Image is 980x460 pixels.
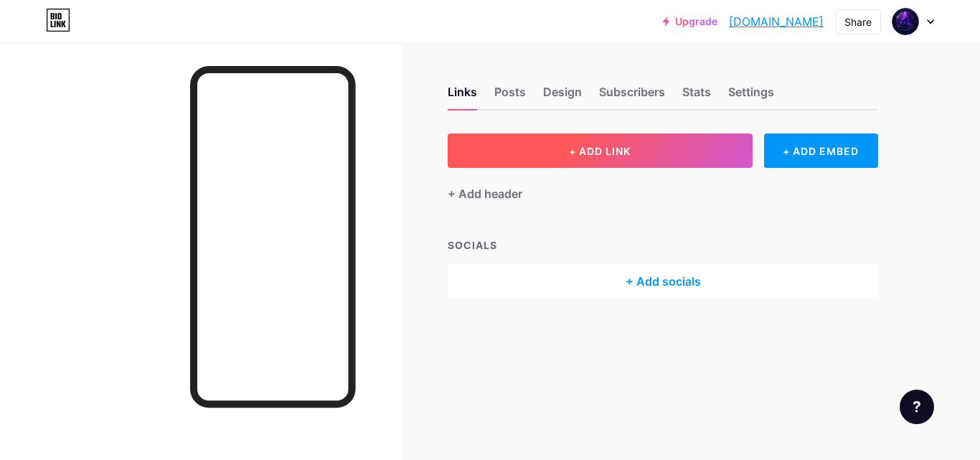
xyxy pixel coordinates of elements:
div: Posts [494,83,526,109]
div: + ADD EMBED [764,133,878,168]
div: Stats [682,83,711,109]
div: SOCIALS [448,238,878,253]
div: + Add socials [448,264,878,299]
img: amethyracoin [892,8,919,35]
div: + Add header [448,185,522,202]
a: [DOMAIN_NAME] [729,13,824,30]
div: Design [543,83,582,109]
div: Links [448,83,477,109]
div: Settings [728,83,774,109]
div: Share [844,14,872,29]
span: + ADD LINK [569,145,631,157]
button: + ADD LINK [448,133,753,168]
a: Upgrade [663,16,717,27]
div: Subscribers [599,83,665,109]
